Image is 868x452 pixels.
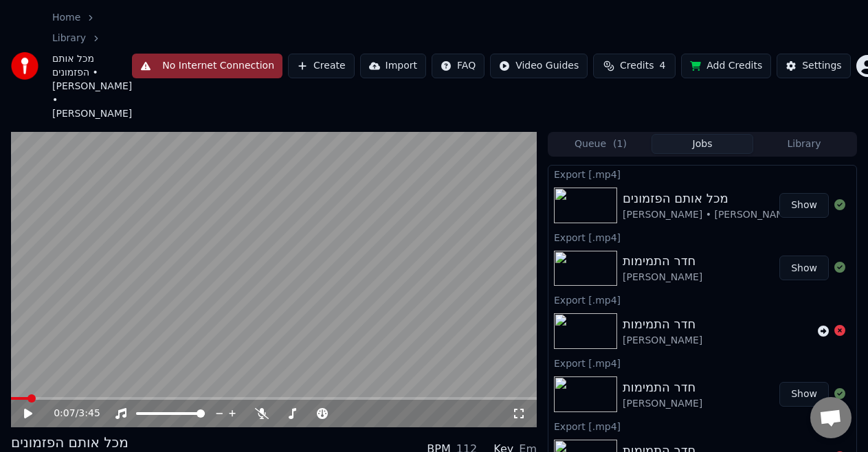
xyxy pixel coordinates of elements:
[288,54,355,78] button: Create
[548,354,856,371] div: Export [.mp4]
[548,291,856,308] div: Export [.mp4]
[623,397,702,411] div: [PERSON_NAME]
[613,137,627,151] span: ( 1 )
[432,54,485,78] button: FAQ
[490,54,588,78] button: Video Guides
[548,418,856,434] div: Export [.mp4]
[52,32,86,45] a: Library
[623,315,702,334] div: חדר התמימות
[652,134,753,154] button: Jobs
[623,271,702,284] div: [PERSON_NAME]
[593,54,676,78] button: Credits4
[623,334,702,348] div: [PERSON_NAME]
[777,54,850,78] button: Settings
[802,59,841,73] div: Settings
[779,193,829,218] button: Show
[779,256,829,280] button: Show
[623,378,702,397] div: חדר התמימות
[810,397,852,438] a: פתח צ'אט
[54,407,87,420] div: /
[548,229,856,245] div: Export [.mp4]
[52,52,132,121] span: מכל אותם הפזמונים • [PERSON_NAME] • [PERSON_NAME]
[360,54,426,78] button: Import
[11,433,183,452] div: מכל אותם הפזמונים
[11,52,38,80] img: youka
[620,59,654,73] span: Credits
[52,11,132,121] nav: breadcrumb
[550,134,652,154] button: Queue
[548,166,856,182] div: Export [.mp4]
[623,189,794,208] div: מכל אותם הפזמונים
[681,54,771,78] button: Add Credits
[753,134,855,154] button: Library
[660,59,666,73] span: 4
[623,251,702,271] div: חדר התמימות
[779,382,829,407] button: Show
[52,11,80,25] a: Home
[54,407,75,420] span: 0:07
[132,54,282,78] button: No Internet Connection
[623,208,794,222] div: [PERSON_NAME] • [PERSON_NAME]
[78,407,100,420] span: 3:45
